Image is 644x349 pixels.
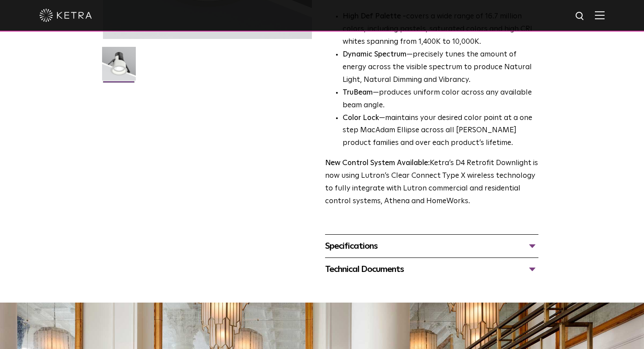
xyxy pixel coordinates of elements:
[102,47,136,87] img: D4R Retrofit Downlight
[343,114,379,122] strong: Color Lock
[343,89,373,96] strong: TruBeam
[343,87,538,112] li: —produces uniform color across any available beam angle.
[575,11,586,22] img: search icon
[595,11,605,19] img: Hamburger%20Nav.svg
[343,49,538,87] li: —precisely tunes the amount of energy across the visible spectrum to produce Natural Light, Natur...
[343,112,538,150] li: —maintains your desired color point at a one step MacAdam Ellipse across all [PERSON_NAME] produc...
[325,159,430,167] strong: New Control System Available:
[325,157,538,208] p: Ketra’s D4 Retrofit Downlight is now using Lutron’s Clear Connect Type X wireless technology to f...
[325,262,538,276] div: Technical Documents
[343,51,407,58] strong: Dynamic Spectrum
[325,239,538,253] div: Specifications
[39,9,92,22] img: ketra-logo-2019-white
